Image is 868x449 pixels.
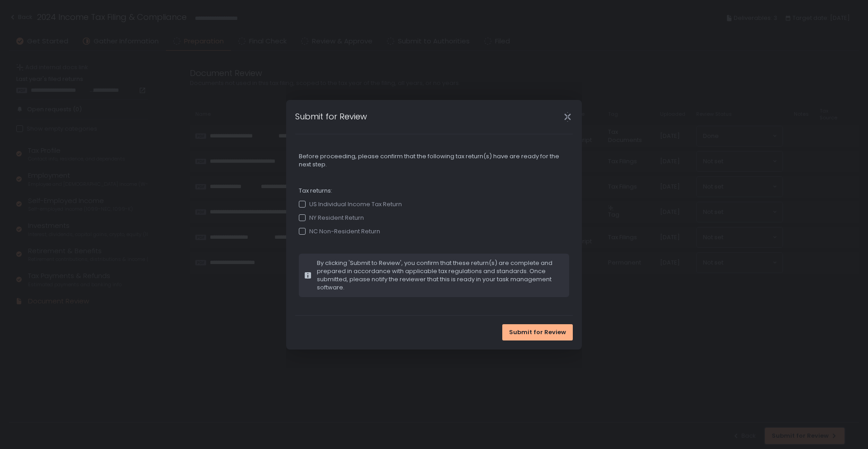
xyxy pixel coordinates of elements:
[317,259,564,292] span: By clicking 'Submit to Review', you confirm that these return(s) are complete and prepared in acc...
[299,187,569,195] span: Tax returns:
[299,152,569,169] span: Before proceeding, please confirm that the following tax return(s) have are ready for the next step.
[553,112,582,122] div: Close
[509,328,566,336] span: Submit for Review
[295,110,367,123] h1: Submit for Review
[502,324,573,340] button: Submit for Review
